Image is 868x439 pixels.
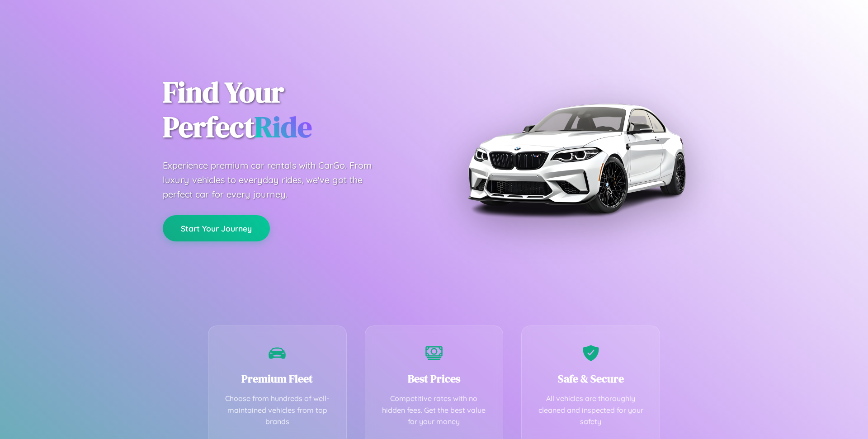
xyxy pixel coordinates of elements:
p: Experience premium car rentals with CarGo. From luxury vehicles to everyday rides, we've got the ... [163,158,389,202]
h3: Safe & Secure [535,371,646,386]
button: Start Your Journey [163,215,270,241]
span: Ride [255,107,312,146]
img: Premium BMW car rental vehicle [463,45,689,271]
p: Competitive rates with no hidden fees. Get the best value for your money [379,393,490,428]
p: All vehicles are thoroughly cleaned and inspected for your safety [535,393,646,428]
h1: Find Your Perfect [163,75,420,145]
h3: Best Prices [379,371,490,386]
p: Choose from hundreds of well-maintained vehicles from top brands [222,393,333,428]
h3: Premium Fleet [222,371,333,386]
